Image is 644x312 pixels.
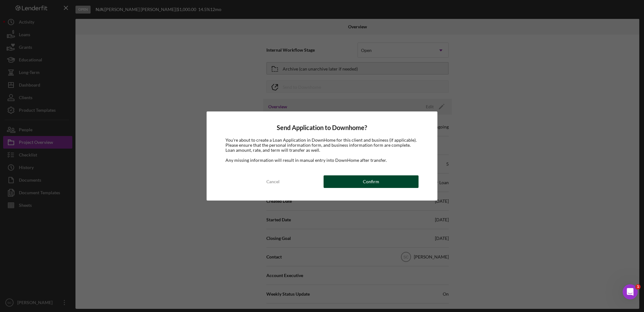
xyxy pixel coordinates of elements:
[225,157,387,163] span: Any missing information will result in manual entry into DownHome after transfer.
[266,175,280,188] div: Cancel
[225,124,419,131] h4: Send Application to Downhome?
[623,284,638,299] iframe: Intercom live chat
[225,137,417,153] span: You're about to create a Loan Application in DownHome for this client and business (if applicable...
[363,175,379,188] div: Confirm
[225,175,320,188] button: Cancel
[324,175,419,188] button: Confirm
[636,284,641,289] span: 1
